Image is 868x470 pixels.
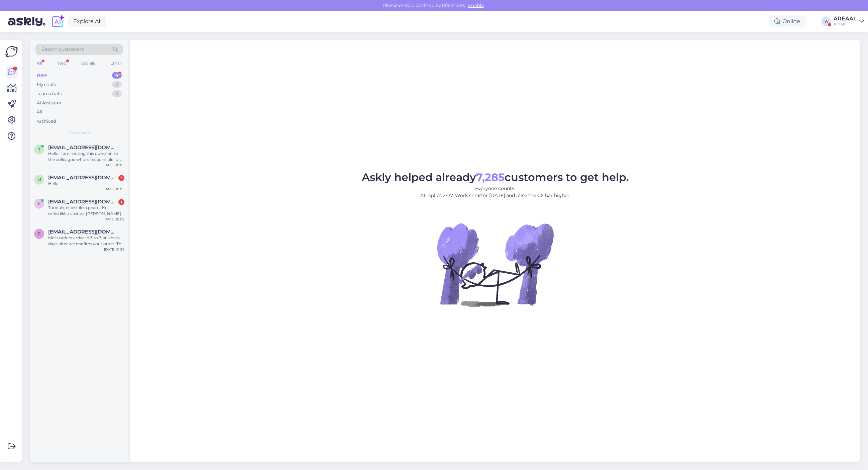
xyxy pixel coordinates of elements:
div: Online [769,15,805,27]
div: 4 [112,72,122,79]
div: [DATE] 10:02 [103,217,124,222]
div: A [822,17,831,26]
span: r [38,231,41,236]
div: 0 [112,81,122,88]
img: Askly Logo [5,45,18,58]
div: Email [109,59,123,68]
a: AREAALAreaal [834,16,864,27]
span: k [38,201,41,206]
div: Hello, I am routing this question to the colleague who is responsible for this topic. The reply m... [48,151,124,163]
div: 3 [118,175,124,181]
span: kaupo.arulo@outlook.com [48,199,118,205]
span: Askly helped already customers to get help. [362,171,629,184]
span: Search customers [41,46,84,53]
a: Explore AI [68,16,106,27]
div: All [35,59,43,68]
span: m [37,177,41,182]
div: 0 [112,90,122,97]
span: mickeviciusvladas@gmail.com [48,175,118,181]
div: AREAAL [834,16,857,21]
div: [DATE] 21:36 [104,247,124,252]
span: New chats [69,130,90,136]
img: No Chat active [435,204,555,325]
div: [DATE] 10:05 [103,187,124,192]
div: Web [56,59,68,68]
img: explore-ai [51,14,65,28]
span: tammeaivo@gmail.com [48,145,118,151]
div: Team chats [37,90,62,97]
div: [DATE] 10:05 [103,163,124,168]
div: Socials [80,59,96,68]
div: Most orders arrive in 3 to 7 business days after we confirm your order. This is an estimate and d... [48,235,124,247]
span: robinhaamer1@gmail.com [48,229,118,235]
div: Tundub, et vist ikka peab... Kui mõistlikku vastust [PERSON_NAME], siis [PERSON_NAME] lõunat hakk... [48,205,124,217]
b: 7,285 [476,171,505,184]
div: 1 [118,199,124,205]
span: Enable [466,2,486,8]
span: t [38,147,40,152]
div: My chats [37,81,56,88]
div: AI Assistant [37,100,62,106]
div: All [37,109,42,115]
div: New [37,72,47,79]
p: Everyone counts. AI replies 24/7. Work smarter [DATE] and raise the CX bar higher. [362,185,629,199]
div: Hello! [48,181,124,187]
div: Areaal [834,21,857,27]
div: Archived [37,118,56,125]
